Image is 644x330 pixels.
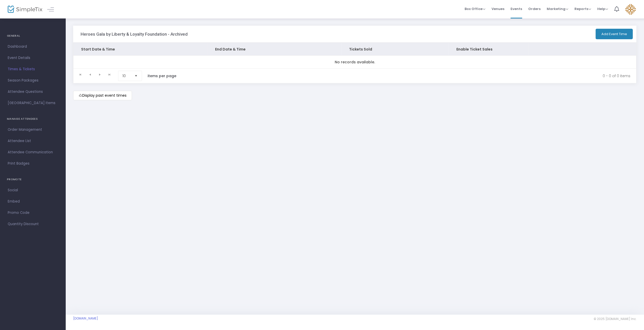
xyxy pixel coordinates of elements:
[8,138,58,144] span: Attendee List
[81,32,188,37] h3: Heroes Gala by Liberty & Loyalty Foundation - Archived
[7,31,59,41] h4: GENERAL
[465,6,485,11] span: Box Office
[122,73,130,78] span: 10
[8,100,58,106] span: [GEOGRAPHIC_DATA] Items
[528,2,541,15] span: Orders
[73,316,98,321] a: [DOMAIN_NAME]
[132,71,140,81] button: Select
[7,174,59,185] h4: PROMOTE
[8,198,58,205] span: Embed
[8,187,58,194] span: Social
[148,73,176,78] label: items per page
[574,6,591,11] span: Reports
[73,43,636,68] div: Data table
[8,221,58,227] span: Quantity Discount
[597,6,608,11] span: Help
[341,43,449,56] th: Tickets Sold
[73,56,636,68] td: No records available.
[8,66,58,73] span: Times & Tickets
[8,209,58,216] span: Promo Code
[8,126,58,133] span: Order Management
[8,77,58,84] span: Season Packages
[8,88,58,95] span: Attendee Questions
[7,114,59,124] h4: MANAGE ATTENDEES
[448,43,529,56] th: Enable Ticket Sales
[8,55,58,61] span: Event Details
[73,91,132,100] m-button: Display past event times
[594,317,636,321] span: © 2025 [DOMAIN_NAME] Inc.
[73,43,207,56] th: Start Date & Time
[187,71,630,81] kendo-pager-info: 0 - 0 of 0 items
[8,149,58,156] span: Attendee Communication
[511,2,522,15] span: Events
[8,160,58,167] span: Print Badges
[547,6,568,11] span: Marketing
[595,29,633,39] button: Add Event Time
[492,2,504,15] span: Venues
[207,43,341,56] th: End Date & Time
[8,43,58,50] span: Dashboard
